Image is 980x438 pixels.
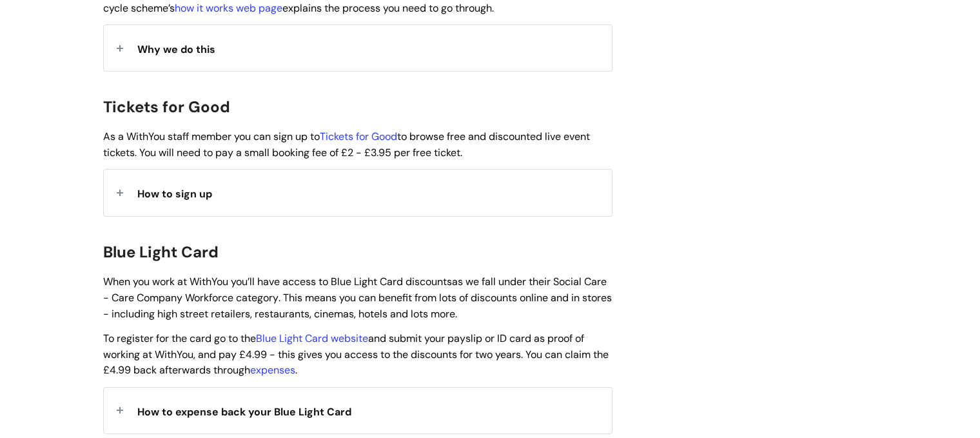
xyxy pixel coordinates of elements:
[137,405,351,419] span: How to expense back your Blue Light Card
[103,97,230,117] span: Tickets for Good
[103,275,612,321] span: When you work at WithYou you’ll have access to Blue Light Card discounts . This means you can ben...
[175,1,282,15] a: how it works web page
[137,187,212,201] span: How to sign up
[103,275,607,304] span: as we fall under their Social Care - Care Company Workforce category
[320,130,397,143] a: Tickets for Good
[256,332,368,345] a: Blue Light Card website
[137,43,215,56] span: Why we do this
[250,363,295,377] a: expenses
[103,130,590,159] span: As a WithYou staff member you can sign up to to browse free and discounted live event tickets. Yo...
[103,332,609,377] span: To register for the card go to the and submit your payslip or ID card as proof of working at With...
[103,242,219,262] span: Blue Light Card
